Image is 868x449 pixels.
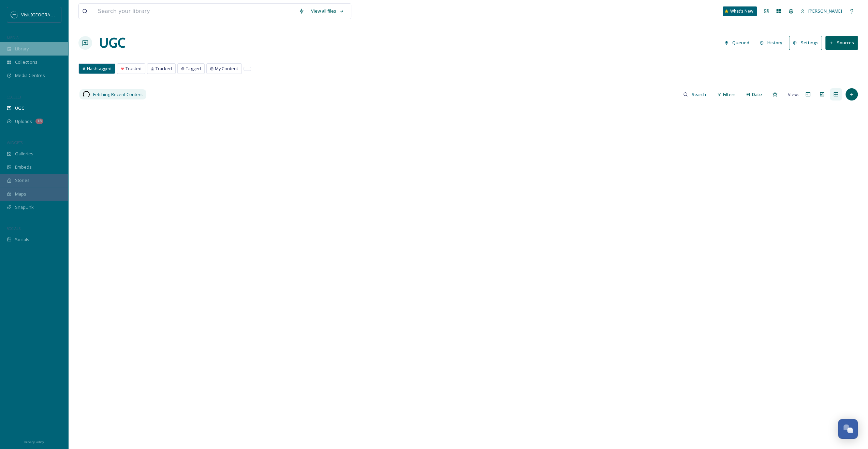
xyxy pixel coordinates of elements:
button: Sources [825,36,858,50]
a: View all files [308,4,348,18]
span: Visit [GEOGRAPHIC_DATA][US_STATE] [21,11,97,18]
span: Tracked [156,65,172,72]
button: Open Chat [838,419,858,439]
span: SOCIALS [7,226,20,231]
span: Embeds [15,164,32,170]
span: SnapLink [15,204,34,211]
a: [PERSON_NAME] [797,4,845,18]
span: Stories [15,177,30,184]
a: UGC [99,33,126,53]
img: SM%20Social%20Profile.png [11,11,18,18]
span: Trusted [126,65,142,72]
span: Privacy Policy [24,440,44,444]
button: Settings [789,36,822,50]
span: Hashtagged [87,65,112,72]
span: MEDIA [7,35,19,40]
input: Search your library [94,4,295,19]
span: Galleries [15,151,33,157]
button: Queued [721,36,753,49]
a: Settings [789,36,825,50]
span: Filters [723,91,736,98]
span: [PERSON_NAME] [808,8,842,14]
a: Queued [721,36,756,49]
span: My Content [215,65,238,72]
div: 18 [35,119,43,124]
span: Tagged [186,65,201,72]
span: Media Centres [15,72,45,79]
span: Fetching Recent Content [93,91,143,98]
span: WIDGETS [7,140,23,145]
span: COLLECT [7,94,21,99]
span: Uploads [15,118,32,125]
span: Collections [15,59,38,65]
input: Search [688,88,710,101]
span: Date [752,91,762,98]
a: Privacy Policy [24,437,44,446]
span: Library [15,46,29,52]
a: History [756,36,789,49]
button: History [756,36,786,49]
span: UGC [15,105,24,111]
a: What's New [723,6,757,16]
span: Maps [15,191,26,197]
span: View: [788,91,799,98]
span: Socials [15,236,29,243]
